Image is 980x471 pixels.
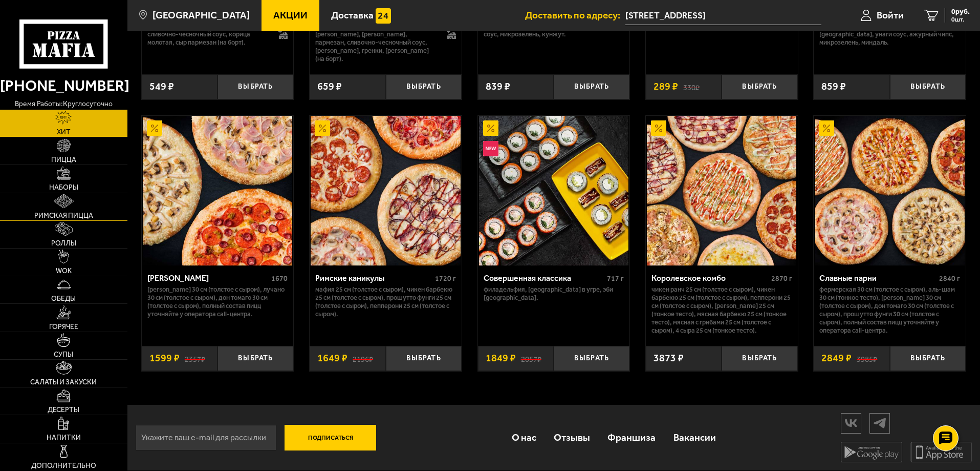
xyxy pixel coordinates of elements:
[479,116,628,265] img: Совершенная классика
[317,81,342,92] span: 659 ₽
[819,22,960,47] p: угорь, креветка спайси, краб-крем, огурец, [GEOGRAPHIC_DATA], унаги соус, ажурный чипс, микрозеле...
[815,116,965,265] img: Славные парни
[525,10,625,20] span: Доставить по адресу:
[143,116,292,265] img: Хет Трик
[57,129,71,136] span: Хит
[484,285,624,302] p: Филадельфия, [GEOGRAPHIC_DATA] в угре, Эби [GEOGRAPHIC_DATA].
[310,116,462,265] a: АкционныйРимские каникулы
[819,273,937,283] div: Славные парни
[486,81,510,92] span: 839 ₽
[503,421,545,454] a: О нас
[34,212,93,219] span: Римская пицца
[315,285,456,318] p: Мафия 25 см (толстое с сыром), Чикен Барбекю 25 см (толстое с сыром), Прошутто Фунги 25 см (толст...
[149,353,180,363] span: 1599 ₽
[315,273,432,283] div: Римские каникулы
[311,116,460,265] img: Римские каникулы
[651,285,792,335] p: Чикен Ранч 25 см (толстое с сыром), Чикен Барбекю 25 см (толстое с сыром), Пепперони 25 см (толст...
[951,8,970,15] span: 0 руб.
[625,6,821,25] span: проспект Непокорённых, 49
[625,6,821,25] input: Ваш адрес доставки
[153,10,250,20] span: [GEOGRAPHIC_DATA]
[51,156,76,163] span: Пицца
[821,81,846,92] span: 859 ₽
[273,10,308,20] span: Акции
[814,116,966,265] a: АкционныйСлавные парни
[651,273,769,283] div: Королевское комбо
[386,74,462,99] button: Выбрать
[722,346,797,371] button: Выбрать
[315,120,330,136] img: Акционный
[647,116,796,265] img: Королевское комбо
[483,141,498,156] img: Новинка
[185,353,205,363] s: 2357 ₽
[54,351,73,358] span: Супы
[654,353,684,363] span: 3873 ₽
[554,74,629,99] button: Выбрать
[483,120,498,136] img: Акционный
[435,274,456,283] span: 1720 г
[30,379,97,386] span: Салаты и закуски
[51,295,76,302] span: Обеды
[545,421,599,454] a: Отзывы
[646,116,798,265] a: АкционныйКоролевское комбо
[484,273,605,283] div: Совершенная классика
[771,274,792,283] span: 2870 г
[654,81,678,92] span: 289 ₽
[857,353,877,363] s: 3985 ₽
[607,274,624,283] span: 717 г
[217,346,293,371] button: Выбрать
[147,285,288,318] p: [PERSON_NAME] 30 см (толстое с сыром), Лучано 30 см (толстое с сыром), Дон Томаго 30 см (толстое ...
[870,414,889,432] img: tg
[521,353,541,363] s: 2057 ₽
[49,184,78,191] span: Наборы
[877,10,904,20] span: Войти
[315,22,437,63] p: цыпленок, [PERSON_NAME], [PERSON_NAME], [PERSON_NAME], пармезан, сливочно-чесночный соус, [PERSON...
[890,74,966,99] button: Выбрать
[821,353,852,363] span: 2849 ₽
[554,346,629,371] button: Выбрать
[51,240,76,247] span: Роллы
[651,120,666,136] img: Акционный
[486,353,516,363] span: 1849 ₽
[271,274,288,283] span: 1670
[841,414,861,432] img: vk
[722,74,797,99] button: Выбрать
[142,116,294,265] a: АкционныйХет Трик
[890,346,966,371] button: Выбрать
[819,120,834,136] img: Акционный
[683,81,700,92] s: 330 ₽
[217,74,293,99] button: Выбрать
[599,421,664,454] a: Франшиза
[939,274,960,283] span: 2840 г
[48,406,79,414] span: Десерты
[147,120,162,136] img: Акционный
[386,346,462,371] button: Выбрать
[951,16,970,23] span: 0 шт.
[147,22,269,47] p: сыр дорблю, груша, моцарелла, сливочно-чесночный соус, корица молотая, сыр пармезан (на борт).
[31,462,96,469] span: Дополнительно
[49,323,78,331] span: Горячее
[819,285,960,335] p: Фермерская 30 см (толстое с сыром), Аль-Шам 30 см (тонкое тесто), [PERSON_NAME] 30 см (толстое с ...
[376,8,391,24] img: 15daf4d41897b9f0e9f617042186c801.svg
[147,273,269,283] div: [PERSON_NAME]
[331,10,374,20] span: Доставка
[149,81,174,92] span: 549 ₽
[56,268,72,275] span: WOK
[478,116,630,265] a: АкционныйНовинкаСовершенная классика
[353,353,373,363] s: 2196 ₽
[47,434,81,441] span: Напитки
[317,353,347,363] span: 1649 ₽
[136,425,276,450] input: Укажите ваш e-mail для рассылки
[285,425,377,450] button: Подписаться
[665,421,725,454] a: Вакансии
